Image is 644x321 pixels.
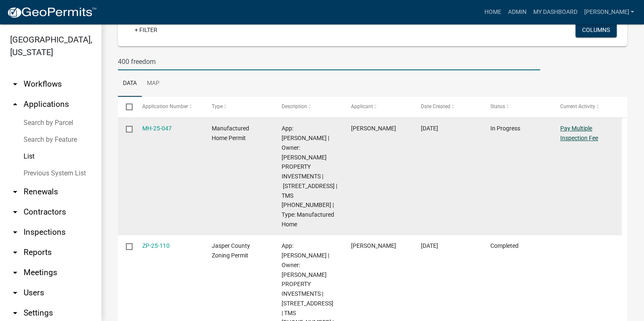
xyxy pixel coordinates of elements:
a: ZP-25-110 [142,242,170,249]
datatable-header-cell: Date Created [412,97,482,117]
i: arrow_drop_down [10,79,20,89]
i: arrow_drop_down [10,247,20,257]
i: arrow_drop_down [10,268,20,278]
span: 04/23/2025 [421,125,438,132]
a: Data [118,70,142,97]
i: arrow_drop_down [10,227,20,237]
span: Date Created [421,103,450,109]
datatable-header-cell: Application Number [134,97,204,117]
datatable-header-cell: Type [204,97,274,117]
span: In Progress [490,125,520,132]
datatable-header-cell: Description [273,97,343,117]
datatable-header-cell: Applicant [343,97,413,117]
span: Manufactured Home Permit [212,125,249,141]
datatable-header-cell: Current Activity [552,97,622,117]
span: Current Activity [560,103,595,109]
i: arrow_drop_down [10,187,20,197]
span: Jasper County Zoning Permit [212,242,250,259]
span: Stephanie Allen [351,125,396,132]
datatable-header-cell: Select [118,97,134,117]
span: Type [212,103,223,109]
span: Completed [490,242,519,249]
a: My Dashboard [530,4,580,20]
input: Search for applications [118,53,540,70]
a: + Filter [128,22,164,37]
span: Stephanie Allen [351,242,396,249]
button: Columns [575,22,617,37]
i: arrow_drop_down [10,308,20,318]
a: MH-25-047 [142,125,172,132]
span: Application Number [142,103,188,109]
i: arrow_drop_down [10,207,20,217]
datatable-header-cell: Status [482,97,552,117]
span: Description [282,103,307,109]
span: 04/23/2025 [421,242,438,249]
i: arrow_drop_down [10,288,20,298]
a: Pay Multiple Inspection Fee [560,125,598,141]
a: Admin [504,4,530,20]
a: Home [481,4,504,20]
span: Applicant [351,103,373,109]
a: [PERSON_NAME] [580,4,637,20]
span: App: Stephanie Allen | Owner: VARELA PROPERTY INVESTMENTS | 400 FREEDOM PKWY | TMS 039-00-03-001 ... [282,125,337,228]
i: arrow_drop_up [10,99,20,109]
a: Map [142,70,165,97]
span: Status [490,103,505,109]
